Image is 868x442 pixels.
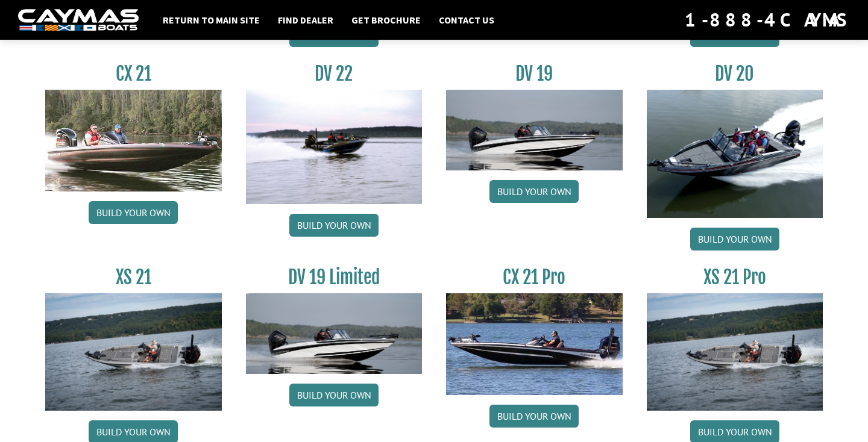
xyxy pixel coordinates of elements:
[18,9,139,31] img: white-logo-c9c8dbefe5ff5ceceb0f0178aa75bf4bb51f6bca0971e226c86eb53dfe498488.png
[45,63,222,85] h3: CX 21
[246,63,423,85] h3: DV 22
[647,90,823,218] img: DV_20_from_website_for_caymas_connect.png
[489,405,579,428] a: Build your own
[272,12,339,28] a: Find Dealer
[685,7,850,33] div: 1-888-4CAYMAS
[289,214,379,237] a: Build your own
[246,266,423,288] h3: DV 19 Limited
[446,63,623,85] h3: DV 19
[45,90,222,191] img: CX21_thumb.jpg
[647,266,823,288] h3: XS 21 Pro
[289,384,379,406] a: Build your own
[246,293,423,374] img: dv-19-ban_from_website_for_caymas_connect.png
[647,63,823,85] h3: DV 20
[446,266,623,288] h3: CX 21 Pro
[45,266,222,288] h3: XS 21
[246,90,423,204] img: DV22_original_motor_cropped_for_caymas_connect.jpg
[446,293,623,394] img: CX-21Pro_thumbnail.jpg
[433,12,500,28] a: Contact Us
[690,228,779,251] a: Build your own
[45,293,222,411] img: XS_21_thumbnail.jpg
[647,293,823,411] img: XS_21_thumbnail.jpg
[489,180,579,203] a: Build your own
[89,201,178,224] a: Build your own
[345,12,427,28] a: Get Brochure
[446,90,623,170] img: dv-19-ban_from_website_for_caymas_connect.png
[157,12,266,28] a: Return to main site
